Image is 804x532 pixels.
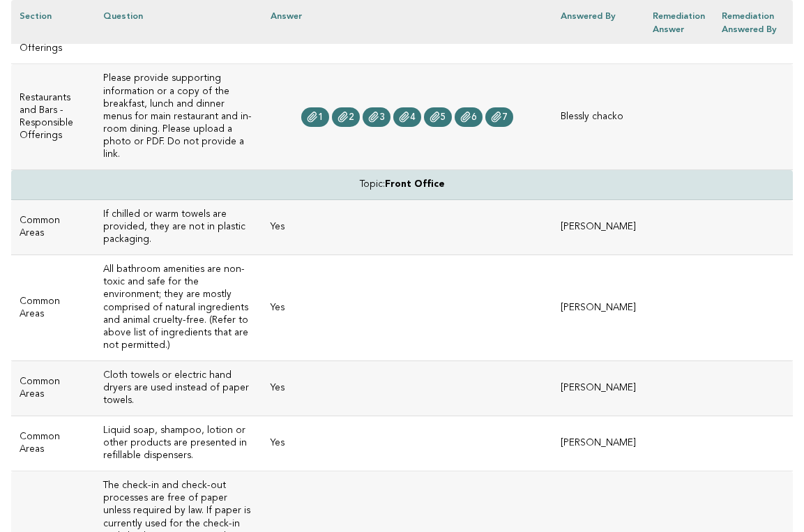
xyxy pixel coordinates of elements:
h3: If chilled or warm towels are provided, they are not in plastic packaging. [103,208,254,246]
td: Blessly chacko [552,64,644,170]
h3: Liquid soap, shampoo, lotion or other products are presented in refillable dispensers. [103,425,254,462]
span: 1 [318,112,324,122]
span: 2 [349,112,354,122]
td: Yes [262,200,552,255]
td: [PERSON_NAME] [552,255,644,361]
td: Common Areas [11,416,95,471]
h3: Please provide supporting information or a copy of the breakfast, lunch and dinner menus for main... [103,73,254,161]
td: Topic: [11,170,793,200]
td: Yes [262,416,552,471]
a: 4 [393,107,421,127]
td: Common Areas [11,200,95,255]
strong: Front Office [385,180,445,189]
a: 1 [301,107,329,127]
td: Common Areas [11,255,95,361]
h3: Cloth towels or electric hand dryers are used instead of paper towels. [103,370,254,407]
span: 4 [410,112,416,122]
td: Restaurants and Bars - Responsible Offerings [11,64,95,170]
span: 7 [502,112,508,122]
td: [PERSON_NAME] [552,416,644,471]
td: [PERSON_NAME] [552,360,644,416]
td: Yes [262,360,552,416]
a: 5 [424,107,452,127]
h3: All bathroom amenities are non-toxic and safe for the environment; they are mostly comprised of n... [103,264,254,352]
a: 3 [363,107,390,127]
td: [PERSON_NAME] [552,200,644,255]
a: 6 [455,107,483,127]
span: 5 [441,112,446,122]
span: 3 [379,112,385,122]
td: Common Areas [11,360,95,416]
a: 7 [485,107,513,127]
td: Yes [262,255,552,361]
a: 2 [332,107,360,127]
span: 6 [471,112,477,122]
